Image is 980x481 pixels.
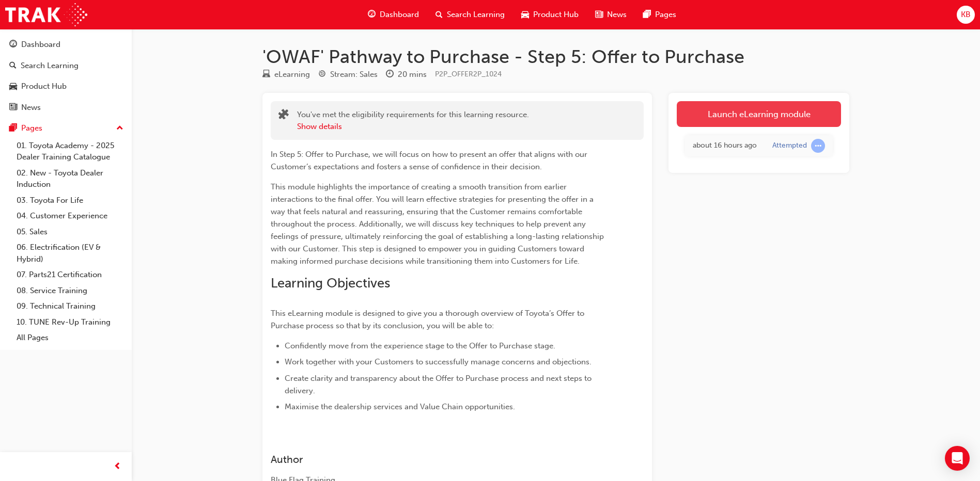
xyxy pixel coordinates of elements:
span: Pages [655,9,676,21]
a: Product Hub [4,77,128,96]
span: Dashboard [380,9,419,21]
a: 07. Parts21 Certification [12,267,128,283]
div: Stream: Sales [330,69,378,81]
span: Maximise the dealership services and Value Chain opportunities. [285,402,515,411]
span: learningRecordVerb_ATTEMPT-icon [811,139,825,153]
a: 03. Toyota For Life [12,193,128,209]
a: guage-iconDashboard [360,4,427,25]
span: Learning Objectives [271,275,390,291]
span: Learning resource code [435,70,502,78]
div: Open Intercom Messenger [945,446,970,471]
a: Launch eLearning module [677,101,841,127]
a: Dashboard [4,35,128,54]
a: 02. New - Toyota Dealer Induction [12,165,128,193]
span: news-icon [595,8,603,21]
a: 06. Electrification (EV & Hybrid) [12,239,128,267]
span: clock-icon [386,70,394,79]
div: Product Hub [21,81,67,92]
span: pages-icon [9,124,17,133]
span: pages-icon [643,8,651,21]
a: 01. Toyota Academy - 2025 Dealer Training Catalogue [12,138,128,165]
div: 20 mins [398,69,427,81]
span: car-icon [9,82,17,91]
a: car-iconProduct Hub [513,4,587,25]
a: 04. Customer Experience [12,208,128,224]
span: Work together with your Customers to successfully manage concerns and objections. [285,357,592,366]
a: pages-iconPages [635,4,685,25]
div: Duration [386,68,427,81]
span: In Step 5: Offer to Purchase, we will focus on how to present an offer that aligns with our Custo... [271,150,589,171]
button: Show details [297,121,342,133]
div: Search Learning [21,60,79,72]
span: Confidently move from the experience stage to the Offer to Purchase stage. [285,341,555,350]
span: search-icon [9,61,17,71]
button: Pages [4,119,128,138]
span: news-icon [9,103,17,113]
button: KB [957,6,975,24]
div: Type [262,68,310,81]
span: prev-icon [114,460,121,473]
a: 09. Technical Training [12,298,128,314]
a: news-iconNews [587,4,635,25]
span: guage-icon [9,40,17,50]
span: learningResourceType_ELEARNING-icon [262,70,270,79]
span: search-icon [435,8,443,21]
button: DashboardSearch LearningProduct HubNews [4,33,128,119]
a: All Pages [12,330,128,346]
a: Search Learning [4,56,128,75]
span: News [607,9,627,21]
img: Trak [5,3,87,26]
div: eLearning [274,69,310,81]
span: puzzle-icon [278,110,289,122]
a: 10. TUNE Rev-Up Training [12,314,128,330]
span: Create clarity and transparency about the Offer to Purchase process and next steps to delivery. [285,374,594,395]
a: 08. Service Training [12,283,128,299]
span: up-icon [116,122,123,135]
span: Product Hub [533,9,579,21]
div: Attempted [772,141,807,151]
span: target-icon [318,70,326,79]
span: guage-icon [368,8,376,21]
span: car-icon [521,8,529,21]
div: Pages [21,122,42,134]
div: Dashboard [21,39,60,51]
div: Stream [318,68,378,81]
h1: 'OWAF' Pathway to Purchase - Step 5: Offer to Purchase [262,45,849,68]
a: 05. Sales [12,224,128,240]
div: News [21,102,41,114]
span: Search Learning [447,9,505,21]
span: This module highlights the importance of creating a smooth transition from earlier interactions t... [271,182,606,266]
div: You've met the eligibility requirements for this learning resource. [297,109,529,132]
span: This eLearning module is designed to give you a thorough overview of Toyota’s Offer to Purchase p... [271,309,586,330]
a: News [4,98,128,117]
a: search-iconSearch Learning [427,4,513,25]
span: KB [961,9,971,21]
div: Mon Sep 22 2025 16:47:13 GMT+1000 (Australian Eastern Standard Time) [693,140,757,152]
h3: Author [271,454,606,466]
